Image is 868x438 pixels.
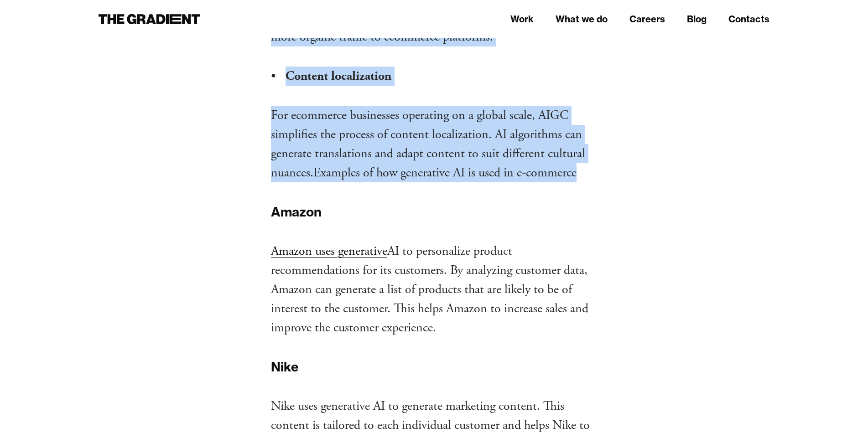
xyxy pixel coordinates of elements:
a: Blog [687,12,707,26]
a: Work [510,12,534,26]
a: Amazon uses generative [271,243,387,259]
strong: Content localization [286,68,391,84]
p: ‍ AI to personalize product recommendations for its customers. By analyzing customer data, Amazon... [271,242,598,337]
strong: Nike [271,359,299,375]
h4: ‍ [271,357,598,376]
p: For ecommerce businesses operating on a global scale, AIGC simplifies the process of content loca... [271,106,598,182]
h4: ‍ [271,202,598,222]
a: What we do [556,12,608,26]
a: Contacts [728,12,769,26]
a: Careers [629,12,665,26]
strong: Amazon [271,204,322,220]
